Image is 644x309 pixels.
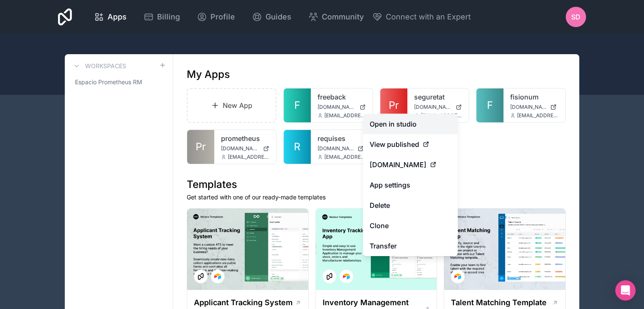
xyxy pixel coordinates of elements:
span: [DOMAIN_NAME] [414,104,453,110]
a: Workspaces [72,61,126,71]
a: [DOMAIN_NAME] [318,145,366,152]
a: Pr [380,88,407,122]
a: requises [318,133,366,143]
img: Airtable Logo [343,273,350,280]
span: R [294,140,300,154]
h1: Applicant Tracking System [194,297,293,309]
span: [DOMAIN_NAME] [318,145,354,152]
a: [DOMAIN_NAME] [414,104,462,110]
button: Delete [363,195,458,215]
span: Profile [210,11,235,23]
a: App settings [363,175,458,195]
div: Open Intercom Messenger [615,280,636,301]
img: Airtable Logo [214,273,221,280]
a: Transfer [363,236,458,256]
span: [EMAIL_ADDRESS][DOMAIN_NAME] [421,112,462,119]
span: Guides [265,11,291,23]
a: View published [363,134,458,154]
a: [DOMAIN_NAME] [363,154,458,175]
span: Apps [108,11,127,23]
a: Apps [87,8,133,26]
a: F [284,88,311,122]
span: [DOMAIN_NAME] [510,104,547,110]
a: prometheus [221,133,269,143]
span: [DOMAIN_NAME] [221,145,260,152]
a: Open in studio [363,114,458,134]
a: [DOMAIN_NAME] [318,104,366,110]
a: freeback [318,92,366,102]
span: [DOMAIN_NAME] [370,160,426,170]
a: Guides [245,8,298,26]
a: Profile [190,8,242,26]
span: F [487,99,493,112]
span: Pr [196,140,206,154]
h1: Talent Matching Template [451,297,547,309]
a: Clone [363,215,458,236]
span: [EMAIL_ADDRESS][DOMAIN_NAME] [324,154,366,160]
a: seguretat [414,92,462,102]
span: [DOMAIN_NAME] [318,104,356,110]
img: Airtable Logo [454,273,461,280]
p: Get started with one of our ready-made templates [187,193,566,201]
span: Pr [389,99,399,112]
span: [EMAIL_ADDRESS][DOMAIN_NAME] [324,112,366,119]
a: [DOMAIN_NAME] [221,145,269,152]
h1: My Apps [187,68,230,81]
span: View published [370,139,419,149]
span: SD [571,12,580,22]
a: F [476,88,503,122]
h3: Workspaces [85,62,126,70]
h1: Templates [187,178,566,191]
span: Community [322,11,364,23]
span: Connect with an Expert [386,11,471,23]
a: Billing [137,8,187,26]
button: Connect with an Expert [372,11,471,23]
a: Pr [187,130,214,164]
span: F [294,99,300,112]
a: Espacio Prometheus RM [72,74,166,90]
a: [DOMAIN_NAME] [510,104,558,110]
span: Espacio Prometheus RM [75,78,142,86]
a: R [284,130,311,164]
a: New App [187,88,276,123]
a: fisionum [510,92,558,102]
a: Community [301,8,370,26]
span: [EMAIL_ADDRESS][DOMAIN_NAME] [517,112,558,119]
span: [EMAIL_ADDRESS][DOMAIN_NAME] [228,154,269,160]
span: Billing [157,11,180,23]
